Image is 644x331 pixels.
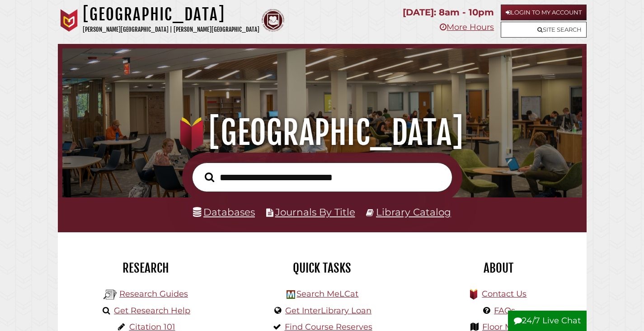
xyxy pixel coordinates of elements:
img: Hekman Library Logo [287,290,295,299]
h1: [GEOGRAPHIC_DATA] [72,113,572,153]
a: Site Search [501,22,587,38]
p: [PERSON_NAME][GEOGRAPHIC_DATA] | [PERSON_NAME][GEOGRAPHIC_DATA] [83,24,259,35]
a: Journals By Title [275,206,355,218]
a: Get Research Help [114,306,190,316]
img: Calvin University [58,9,80,32]
h1: [GEOGRAPHIC_DATA] [83,5,259,24]
a: Research Guides [119,289,188,299]
a: Search MeLCat [296,289,358,299]
h2: About [417,260,580,276]
a: Get InterLibrary Loan [285,306,371,316]
button: Search [200,170,219,185]
a: Library Catalog [376,206,451,218]
img: Hekman Library Logo [103,288,117,302]
a: FAQs [494,306,515,316]
h2: Quick Tasks [241,260,404,276]
h2: Research [65,260,227,276]
a: More Hours [440,22,494,32]
a: Login to My Account [501,5,587,20]
a: Databases [193,206,255,218]
img: Calvin Theological Seminary [262,9,284,32]
p: [DATE]: 8am - 10pm [403,5,494,20]
i: Search [205,172,214,182]
a: Contact Us [482,289,526,299]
